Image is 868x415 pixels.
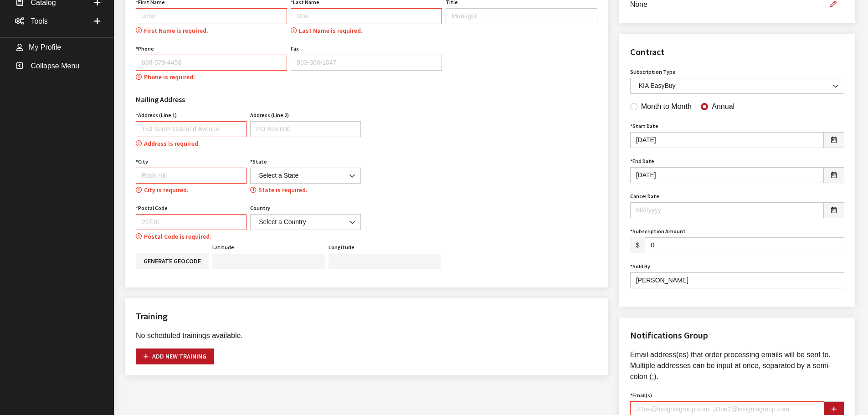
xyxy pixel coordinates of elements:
label: Address (Line 1) [136,111,177,119]
label: City [136,158,148,166]
input: Doe [291,8,442,24]
input: Manager [446,8,597,24]
input: PO Box 000 [250,121,361,137]
label: Longitude [329,243,354,251]
button: Open date picker [823,167,844,183]
label: Fax [291,45,299,53]
label: Phone [136,45,154,53]
input: 99.00 [645,237,844,253]
span: Select a State [256,171,355,180]
button: Open date picker [823,132,844,148]
label: Postal Code [136,204,168,212]
h2: Notifications Group [630,328,844,342]
span: First Name is required. [144,26,208,35]
span: Address is required. [144,139,200,148]
span: State is required. [258,186,308,194]
h2: Contract [630,45,844,59]
label: Subscription Type [630,68,676,76]
span: $ [630,237,646,253]
button: Open date picker [823,202,844,218]
input: 29730 [136,214,247,230]
input: M/d/yyyy [630,202,824,218]
label: Country [250,204,270,212]
label: Email(s) [630,391,652,400]
label: End Date [630,157,654,165]
span: Select a State [250,168,361,184]
label: Latitude [212,243,234,251]
label: Subscription Amount [630,227,686,236]
button: Generate geocode [136,253,209,269]
span: Select a Country [256,217,355,227]
span: My Profile [29,43,61,51]
span: KIA EasyBuy [636,81,838,91]
span: Add new training [144,352,206,360]
label: Month to Month [641,101,692,112]
span: Phone is required. [144,73,195,81]
input: John [136,8,287,24]
div: No scheduled trainings available. [136,330,597,341]
span: City is required. [144,186,189,194]
span: Select a Country [250,214,361,230]
label: Cancel Date [630,192,659,200]
span: Last Name is required. [299,26,363,35]
input: 803-366-1047 [291,55,442,71]
label: Address (Line 2) [250,111,289,119]
span: Postal Code is required. [144,232,211,241]
input: 888-579-4458 [136,55,287,71]
label: Annual [712,101,734,112]
span: KIA EasyBuy [630,78,844,94]
label: Start Date [630,122,658,130]
label: Sold By [630,262,650,271]
span: Tools [31,17,47,25]
input: John Doe [630,272,844,288]
input: M/d/yyyy [630,132,824,148]
span: Collapse Menu [31,62,79,70]
input: M/d/yyyy [630,167,824,183]
h3: Mailing Address [136,94,361,105]
input: Rock Hill [136,168,247,184]
p: Email address(es) that order processing emails will be sent to. Multiple addresses can be input a... [630,349,844,382]
button: Add new training [136,348,214,364]
input: 153 South Oakland Avenue [136,121,247,137]
h2: Training [136,309,597,323]
label: State [250,158,267,166]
